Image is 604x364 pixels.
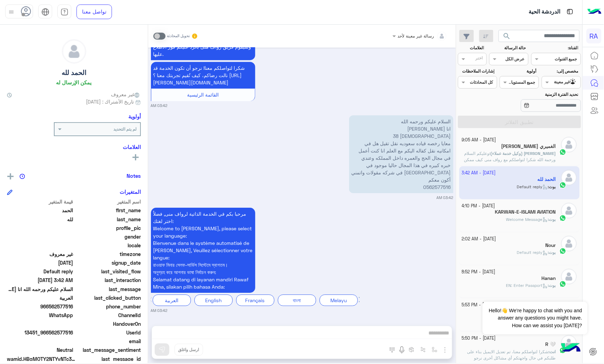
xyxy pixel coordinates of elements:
[153,65,245,85] span: شكرا لتواصلكم معنا! نرجو أن تكون الخدمة قد نالت رضاكم، كيف تُقيم تجربتك معنا ؟ [URL][PERSON_NAME]...
[127,173,141,179] h6: Notes
[542,68,578,74] label: مخصص إلى:
[550,349,556,354] span: انت
[7,198,73,205] span: قيمة المتغير
[7,355,76,363] span: wamid.HBgMOTY2NTYyNTc3NTE2FQIAEhggQTUwMzYzNDM5MDY1MjFDNjEzREM2QTYwRThBNjUyQ0EA
[75,250,141,258] span: timezone
[7,207,73,214] span: الحمد
[499,30,516,45] button: search
[76,5,112,19] a: تواصل معنا
[120,189,141,195] h6: المتغيرات
[151,62,255,89] p: 4/10/2025, 3:42 AM
[549,250,556,255] span: بوت
[75,233,141,240] span: gender
[458,116,581,128] button: تطبيق الفلاتر
[561,203,577,218] img: defaultAdmin.png
[7,286,73,293] span: السلام عليكم ورحمه الله انا محمد احمد محمد علي السن 38 معايا رخصه قياده سعوديه نقل تقيل هل في امك...
[7,338,73,345] span: null
[459,68,494,74] label: إشارات الملاحظات
[75,242,141,249] span: locale
[56,79,92,85] h6: يمكن الإرسال له
[501,68,537,74] label: أولوية
[78,355,141,363] span: last_message_id
[7,320,73,328] span: null
[194,295,233,306] div: English
[75,207,141,214] span: first_name
[490,45,526,51] label: حالة الرسالة
[462,269,496,275] small: [DATE] - 8:52 PM
[187,92,219,98] span: القائمة الرئيسية
[476,55,484,63] div: اختر
[75,294,141,301] span: last_clicked_button
[7,233,73,240] span: null
[566,7,574,16] img: tab
[7,276,73,284] span: 2025-10-04T00:42:48.84Z
[561,236,577,251] img: defaultAdmin.png
[278,295,316,306] div: বাংলা
[320,295,358,306] div: Melayu
[7,250,73,258] span: غير معروف
[75,268,141,275] span: last_visited_flow
[75,216,141,223] span: last_name
[548,250,556,255] b: :
[75,198,141,205] span: اسم المتغير
[459,45,484,51] label: العلامات
[559,149,566,156] img: WhatsApp
[75,312,141,319] span: ChannelId
[75,224,141,232] span: profile_pic
[167,33,190,39] small: تحويل المحادثة
[462,236,497,242] small: [DATE] - 2:02 AM
[462,137,497,143] small: [DATE] - 9:05 AM
[501,143,556,149] h5: بشير مبروك الغميري
[236,295,274,306] div: Français
[75,329,141,336] span: UserId
[549,349,556,354] b: :
[506,283,548,288] span: EN: Enter Passport
[559,248,566,255] img: WhatsApp
[62,40,86,63] img: defaultAdmin.png
[75,346,141,354] span: last_message_sentiment
[86,98,134,105] span: تاريخ الأشتراك : [DATE]
[41,8,49,16] img: tab
[62,69,86,77] h5: الحمد لله
[546,341,556,347] h5: R 🤍
[7,294,73,301] span: العربية
[588,5,602,19] img: Logo
[7,346,73,354] span: 0
[491,151,556,156] span: [PERSON_NAME] (وكيل خدمة عملاء)
[19,174,25,179] img: notes
[561,335,577,351] img: defaultAdmin.png
[559,281,566,288] img: WhatsApp
[587,28,602,43] div: RA
[462,335,496,342] small: [DATE] - 5:50 PM
[506,217,548,222] span: Welcome Message
[75,276,141,284] span: last_interaction
[75,320,141,328] span: HandoverOn
[111,91,141,98] span: غير معروف
[398,33,434,39] span: رسالة غير معينة لأحد
[490,151,556,156] b: :
[464,151,556,168] span: وعليكم السلام ورحمة الله شكرا لتواصلكم مع رواف منى كيف ممكن أساعدكم
[483,302,587,334] span: Hello!👋 We're happy to chat with you and answer any questions you might have. How can we assist y...
[548,217,556,222] b: :
[549,283,556,288] span: بوت
[153,295,191,306] div: العربية
[75,338,141,345] span: email
[462,302,496,308] small: [DATE] - 5:53 PM
[7,173,14,180] img: add
[349,115,453,193] p: 4/10/2025, 3:42 AM
[495,209,556,215] h5: KARWAN-E-ISLAMI AVIATION
[57,5,71,19] a: tab
[548,283,556,288] b: :
[549,217,556,222] span: بوت
[128,113,141,119] h6: أولوية
[151,103,168,108] small: 03:42 AM
[75,303,141,310] span: phone_number
[517,250,548,255] span: Default reply
[75,259,141,266] span: signup_date
[175,344,203,356] button: ارسل واغلق
[151,208,255,293] p: 4/10/2025, 3:42 AM
[7,329,73,336] span: 13451_966562577516
[7,8,16,16] img: profile
[7,259,73,266] span: 2025-10-04T00:41:07.575Z
[61,8,69,16] img: tab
